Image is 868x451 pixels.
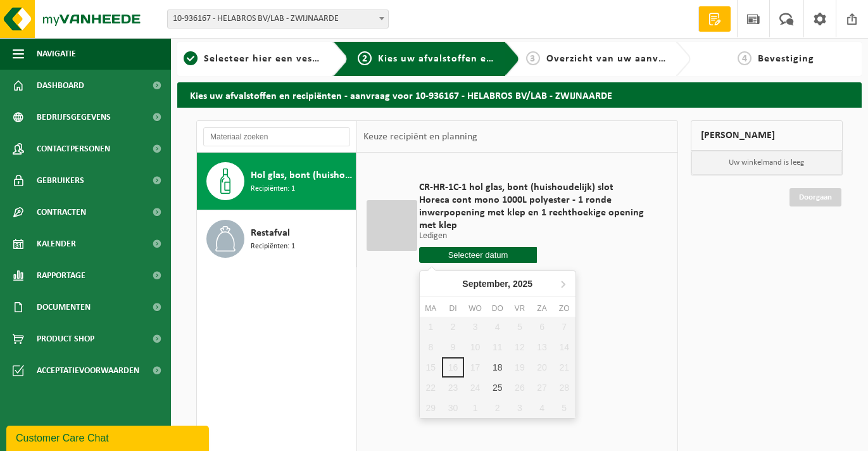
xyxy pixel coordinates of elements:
p: Ledigen [419,232,655,241]
span: Product Shop [37,323,94,355]
span: Kalender [37,228,76,260]
div: za [531,302,553,315]
div: 2 [486,398,508,418]
div: 25 [486,378,508,398]
span: 10-936167 - HELABROS BV/LAB - ZWIJNAARDE [167,10,389,29]
h2: Kies uw afvalstoffen en recipiënten - aanvraag voor 10-936167 - HELABROS BV/LAB - ZWIJNAARDE [177,82,862,107]
div: ma [420,302,442,315]
span: Contracten [37,196,86,228]
span: CR-HR-1C-1 hol glas, bont (huishoudelijk) slot [419,181,655,194]
iframe: chat widget [6,423,211,451]
span: Overzicht van uw aanvraag [546,54,680,64]
a: Doorgaan [789,188,841,206]
span: Gebruikers [37,165,84,196]
p: Uw winkelmand is leeg [691,151,842,175]
i: 2025 [513,279,532,288]
div: di [442,302,464,315]
div: vr [508,302,531,315]
div: September, [457,274,538,294]
span: Horeca cont mono 1000L polyester - 1 ronde inwerpopening met klep en 1 rechthoekige opening met klep [419,194,655,232]
span: Acceptatievoorwaarden [37,355,139,386]
span: Contactpersonen [37,133,110,165]
div: [PERSON_NAME] [691,120,843,151]
span: Bevestiging [758,54,814,64]
div: do [486,302,508,315]
span: Rapportage [37,260,85,291]
span: Kies uw afvalstoffen en recipiënten [378,54,552,64]
span: Restafval [251,225,290,241]
span: Hol glas, bont (huishoudelijk) [251,168,353,183]
span: Bedrijfsgegevens [37,101,111,133]
span: Recipiënten: 1 [251,183,295,195]
span: 1 [184,51,198,65]
span: Selecteer hier een vestiging [204,54,341,64]
div: zo [553,302,576,315]
input: Selecteer datum [419,247,537,263]
div: 18 [486,357,508,378]
input: Materiaal zoeken [203,127,350,146]
span: 4 [738,51,752,65]
span: Documenten [37,291,91,323]
span: 10-936167 - HELABROS BV/LAB - ZWIJNAARDE [168,10,388,28]
a: 1Selecteer hier een vestiging [184,51,323,67]
span: Navigatie [37,38,76,70]
div: wo [464,302,486,315]
button: Restafval Recipiënten: 1 [197,210,356,267]
span: 3 [526,51,540,65]
div: Keuze recipiënt en planning [357,121,484,153]
span: Recipiënten: 1 [251,241,295,253]
button: Hol glas, bont (huishoudelijk) Recipiënten: 1 [197,153,356,210]
span: 2 [358,51,372,65]
span: Dashboard [37,70,84,101]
